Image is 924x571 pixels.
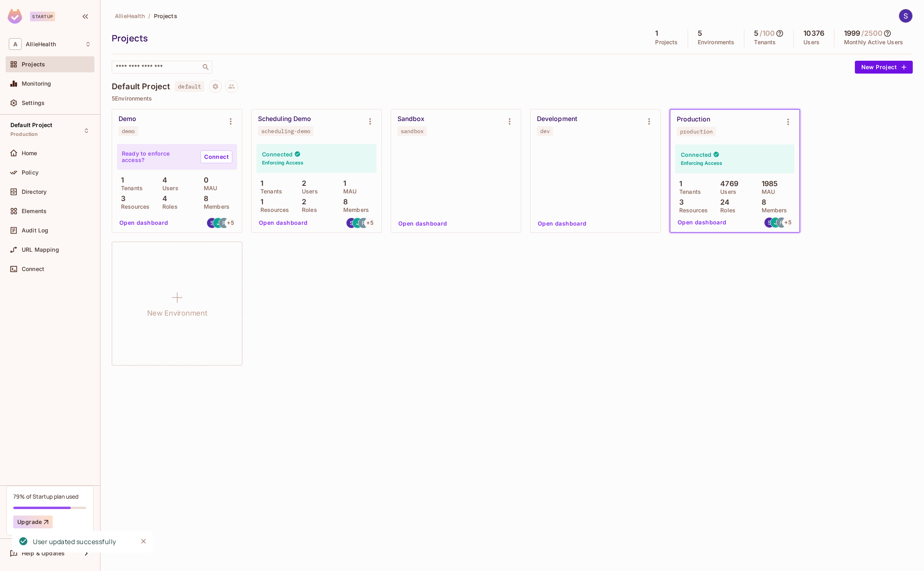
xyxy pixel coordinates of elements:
button: Open dashboard [256,216,311,229]
div: dev [540,128,550,134]
span: Audit Log [22,227,48,234]
h6: Enforcing Access [262,159,303,166]
li: / [148,12,150,20]
p: MAU [339,188,356,195]
p: Roles [298,207,317,213]
p: Resources [675,207,708,214]
p: Users [158,185,178,191]
h5: / 2500 [861,29,883,37]
p: Members [758,207,787,214]
h4: Connected [262,150,293,158]
span: J [774,220,777,225]
div: scheduling-demo [261,128,310,134]
p: 3 [675,198,684,206]
p: MAU [200,185,217,191]
a: Connect [201,150,232,163]
p: Monthly Active Users [844,39,903,45]
p: 1 [675,180,682,188]
span: + 5 [785,220,791,225]
button: Environment settings [362,113,378,129]
p: Tenants [754,39,776,45]
p: 1 [339,179,346,187]
div: Demo [119,115,136,123]
img: SReyMgAAAABJRU5ErkJggg== [8,9,22,24]
p: 24 [716,198,729,206]
p: Roles [158,203,178,210]
p: Users [803,39,820,45]
h5: / 100 [760,29,775,37]
img: rodrigo@alliehealth.com [776,218,787,228]
img: stephen@alliehealth.com [207,218,217,228]
h5: 1 [655,29,658,37]
img: stephen@alliehealth.com [764,218,774,228]
span: J [217,220,220,226]
span: Workspace: AllieHealth [26,41,56,47]
button: Open dashboard [395,217,451,230]
div: Production [677,115,710,123]
p: 1985 [758,180,778,188]
p: 4 [158,176,167,184]
span: Connect [22,266,44,272]
h4: Default Project [112,82,170,91]
span: Projects [22,61,45,68]
h5: 10376 [803,29,824,37]
div: Sandbox [397,115,425,123]
button: Environment settings [223,113,239,129]
p: 5 Environments [112,95,913,102]
p: 1 [256,198,263,206]
img: rodrigo@alliehealth.com [219,218,229,228]
p: 4769 [716,180,738,188]
h5: 5 [698,29,702,37]
h6: Enforcing Access [681,160,722,167]
button: Open dashboard [674,216,730,229]
span: Directory [22,189,47,195]
span: Home [22,150,37,156]
span: URL Mapping [22,246,59,253]
div: Scheduling Demo [258,115,311,123]
img: stephen@alliehealth.com [346,218,356,228]
span: Elements [22,208,47,214]
span: Default Project [10,122,52,128]
span: Monitoring [22,80,51,87]
span: Projects [154,12,177,20]
span: A [9,38,22,50]
div: 79% of Startup plan used [13,493,78,500]
h4: Connected [681,151,711,158]
h1: New Environment [147,307,207,319]
p: Users [716,189,736,195]
p: 4 [158,195,167,203]
span: Production [10,131,38,138]
button: Environment settings [780,114,796,130]
span: Project settings [209,84,222,92]
div: Startup [30,12,55,21]
p: Users [298,188,318,195]
h5: 5 [754,29,758,37]
p: Members [339,207,369,213]
p: Tenants [117,185,143,191]
h5: 1999 [844,29,860,37]
p: 8 [758,198,766,206]
p: 8 [200,195,208,203]
p: Ready to enforce access? [122,150,194,163]
p: Projects [655,39,678,45]
button: Upgrade [13,516,53,528]
button: Environment settings [641,113,657,129]
div: sandbox [401,128,424,134]
img: Stephen Morrison [899,9,912,23]
p: Tenants [675,189,701,195]
span: default [175,81,204,92]
p: 0 [200,176,209,184]
p: Tenants [256,188,282,195]
img: rodrigo@alliehealth.com [359,218,369,228]
button: Environment settings [502,113,518,129]
span: Policy [22,169,39,176]
button: Close [137,535,150,547]
div: Projects [112,32,641,44]
p: Members [200,203,229,210]
div: production [680,128,713,135]
div: demo [122,128,135,134]
div: Development [537,115,577,123]
span: + 5 [367,220,373,226]
p: 3 [117,195,125,203]
button: Open dashboard [535,217,590,230]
